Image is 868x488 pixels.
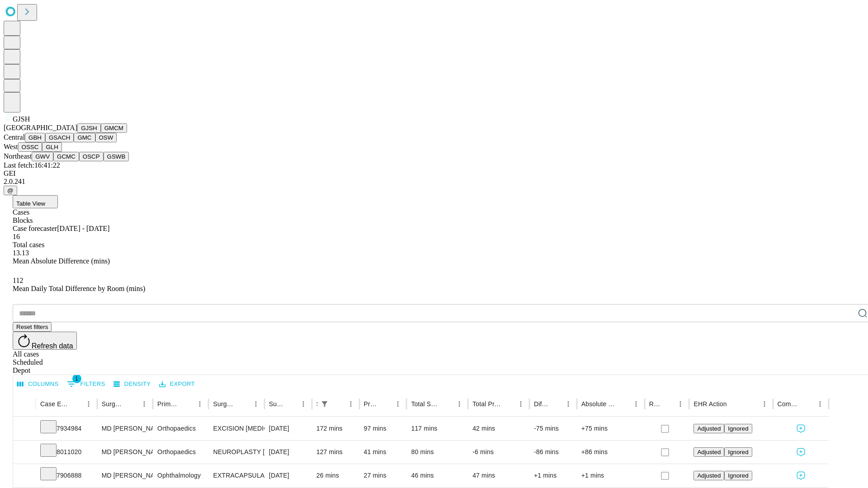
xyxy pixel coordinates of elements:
[25,133,45,142] button: GBH
[57,225,109,232] span: [DATE] - [DATE]
[74,133,95,142] button: GMC
[104,152,129,161] button: GSWB
[213,441,259,464] div: NEUROPLASTY [MEDICAL_DATA] AT [GEOGRAPHIC_DATA]
[392,398,404,410] button: Menu
[250,398,262,410] button: Menu
[411,417,463,440] div: 117 mins
[581,417,640,440] div: +75 mins
[13,233,20,240] span: 16
[693,447,724,457] button: Adjusted
[4,169,864,178] div: GEI
[411,441,463,464] div: 80 mins
[157,464,204,487] div: Ophthalmology
[758,398,771,410] button: Menu
[534,464,572,487] div: +1 mins
[693,471,724,480] button: Adjusted
[693,424,724,433] button: Adjusted
[13,285,145,292] span: Mean Daily Total Difference by Room (mins)
[617,398,630,410] button: Sort
[18,468,31,484] button: Expand
[318,398,331,410] button: Show filters
[40,464,93,487] div: 7906888
[13,249,29,257] span: 13.13
[4,143,18,150] span: West
[411,464,463,487] div: 46 mins
[18,445,31,460] button: Expand
[40,400,69,408] div: Case Epic Id
[65,377,108,391] button: Show filters
[581,400,616,408] div: Absolute Difference
[269,464,307,487] div: [DATE]
[269,400,283,408] div: Surgery Date
[502,398,514,410] button: Sort
[42,142,61,152] button: GLH
[661,398,674,410] button: Sort
[316,441,355,464] div: 127 mins
[13,241,44,249] span: Total cases
[316,464,355,487] div: 26 mins
[77,123,101,133] button: GJSH
[15,377,61,391] button: Select columns
[697,449,721,455] span: Adjusted
[101,123,127,133] button: GMCM
[814,398,826,410] button: Menu
[649,400,661,408] div: Resolved in EHR
[4,133,25,141] span: Central
[297,398,310,410] button: Menu
[472,417,525,440] div: 42 mins
[316,417,355,440] div: 172 mins
[45,133,74,142] button: GSACH
[4,186,17,195] button: @
[472,400,501,408] div: Total Predicted Duration
[181,398,193,410] button: Sort
[18,142,42,152] button: OSSC
[472,441,525,464] div: -6 mins
[111,377,153,391] button: Density
[13,225,57,232] span: Case forecaster
[440,398,453,410] button: Sort
[534,417,572,440] div: -75 mins
[102,400,124,408] div: Surgeon Name
[102,464,148,487] div: MD [PERSON_NAME]
[697,472,721,479] span: Adjusted
[728,398,741,410] button: Sort
[332,398,344,410] button: Sort
[157,417,204,440] div: Orthopaedics
[562,398,575,410] button: Menu
[125,398,138,410] button: Sort
[630,398,642,410] button: Menu
[157,377,197,391] button: Export
[364,441,402,464] div: 41 mins
[284,398,297,410] button: Sort
[364,464,402,487] div: 27 mins
[13,257,110,265] span: Mean Absolute Difference (mins)
[13,332,77,350] button: Refresh data
[411,400,439,408] div: Total Scheduled Duration
[193,398,206,410] button: Menu
[95,133,117,142] button: OSW
[70,398,82,410] button: Sort
[213,400,236,408] div: Surgery Name
[72,374,81,383] span: 1
[4,124,77,131] span: [GEOGRAPHIC_DATA]
[13,115,30,123] span: GJSH
[724,447,752,457] button: Ignored
[549,398,562,410] button: Sort
[157,400,180,408] div: Primary Service
[269,441,307,464] div: [DATE]
[364,417,402,440] div: 97 mins
[379,398,392,410] button: Sort
[213,417,259,440] div: EXCISION [MEDICAL_DATA] WRIST
[4,152,32,160] span: Northeast
[674,398,687,410] button: Menu
[102,441,148,464] div: MD [PERSON_NAME] [PERSON_NAME]
[697,425,721,432] span: Adjusted
[16,324,48,330] span: Reset filters
[213,464,259,487] div: EXTRACAPSULAR CATARACT REMOVAL WITH [MEDICAL_DATA]
[318,398,331,410] div: 1 active filter
[269,417,307,440] div: [DATE]
[4,161,60,169] span: Last fetch: 16:41:22
[724,424,752,433] button: Ignored
[344,398,357,410] button: Menu
[801,398,814,410] button: Sort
